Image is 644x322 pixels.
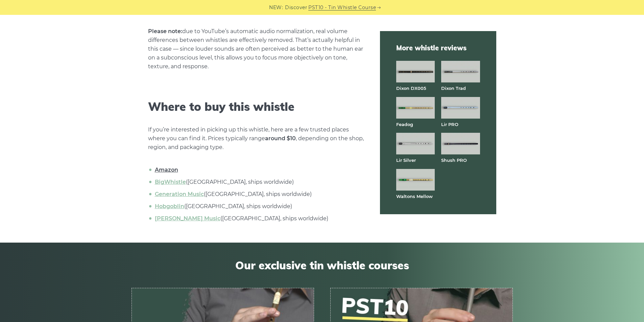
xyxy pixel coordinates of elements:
[396,157,416,163] a: Lir Silver
[265,135,296,142] strong: around $10
[441,97,480,119] img: Lir PRO aluminum tin whistle full front view
[396,194,433,199] a: Waltons Mellow
[441,157,467,163] a: Shush PRO
[441,133,480,154] img: Shuh PRO tin whistle full front view
[148,100,364,114] h2: Where to buy this whistle
[441,85,466,91] a: Dixon Trad
[153,190,364,199] li: ([GEOGRAPHIC_DATA], ships worldwide)
[396,61,435,82] img: Dixon DX005 tin whistle full front view
[285,4,307,11] span: Discover
[155,215,220,222] a: [PERSON_NAME] Music
[269,4,283,11] span: NEW:
[155,179,186,185] a: BigWhistle
[396,43,480,53] span: More whistle reviews
[153,178,364,187] li: ([GEOGRAPHIC_DATA], ships worldwide)
[155,191,204,197] a: Generation Music
[441,122,458,127] a: Lir PRO
[396,133,435,154] img: Lir Silver tin whistle full front view
[396,122,413,127] a: Feadog
[148,27,364,71] p: due to YouTube’s automatic audio normalization, real volume differences between whistles are effe...
[308,4,376,11] a: PST10 - Tin Whistle Course
[153,202,364,211] li: ([GEOGRAPHIC_DATA], ships worldwide)
[153,214,364,223] li: ([GEOGRAPHIC_DATA], ships worldwide)
[155,167,178,173] a: Amazon
[396,169,435,191] img: Waltons Mellow tin whistle full front view
[148,125,364,152] p: If you’re interested in picking up this whistle, here are a few trusted places where you can find...
[265,135,344,142] span: , depending on th
[155,203,184,209] a: Hobgoblin
[396,97,435,119] img: Feadog brass tin whistle full front view
[148,28,182,34] strong: Please note:
[396,85,426,91] a: Dixon DX005
[441,61,480,82] img: Dixon Trad tin whistle full front view
[132,259,513,272] span: Our exclusive tin whistle courses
